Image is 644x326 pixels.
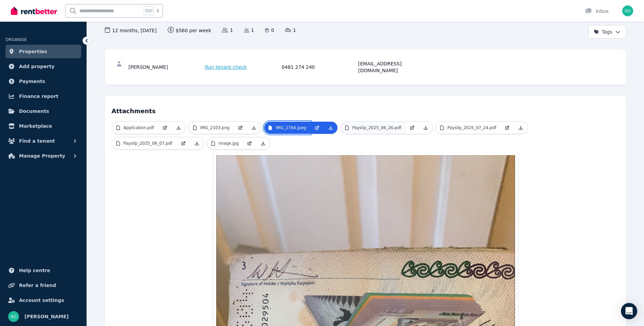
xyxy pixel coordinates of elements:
a: Download Attachment [247,122,261,134]
span: Documents [19,107,49,115]
p: Application.pdf [124,125,154,130]
a: Help centre [5,264,81,277]
a: Download Attachment [256,137,270,149]
a: Download Attachment [419,122,433,134]
span: Payments [19,77,45,85]
span: Add property [19,62,55,70]
span: Ctrl [144,6,154,15]
a: Open in new Tab [405,122,419,134]
span: Marketplace [19,122,52,130]
p: Payslip_2025_06_26.pdf [352,125,401,130]
span: Tags [594,28,612,35]
a: Download Attachment [190,137,204,149]
a: Payslip_2025_06_26.pdf [341,122,405,134]
a: Finance report [5,89,81,103]
span: 1 [285,27,296,34]
a: Refer a friend [5,279,81,292]
button: Tags [588,25,626,39]
a: IMG_2103.png [189,122,234,134]
a: Payments [5,75,81,88]
div: [EMAIL_ADDRESS][DOMAIN_NAME] [358,60,433,74]
div: Inbox [585,8,609,15]
span: ORGANISE [5,37,27,42]
a: Marketplace [5,119,81,133]
span: [PERSON_NAME] [24,312,69,321]
a: Download Attachment [324,122,337,134]
a: Payslip_2025_07_24.pdf [436,122,500,134]
span: 1 [244,27,254,34]
a: Add property [5,60,81,73]
a: Documents [5,104,81,118]
div: Open Intercom Messenger [621,303,637,319]
a: IMG_2784.jpeg [264,122,310,134]
h4: Attachments [112,102,620,116]
span: Properties [19,47,47,56]
span: Refer a friend [19,281,56,289]
span: 1 [222,27,233,34]
img: Ajit DANGAL [622,5,633,16]
a: Open in new Tab [158,122,172,134]
span: Find a tenant [19,137,55,145]
a: Open in new Tab [177,137,190,149]
span: Help centre [19,266,50,274]
p: IMG_2103.png [200,125,229,130]
span: 12 months , [DATE] [105,27,157,34]
p: IMG_2784.jpeg [276,125,306,130]
p: Payslip_2025_07_24.pdf [447,125,496,130]
a: Download Attachment [172,122,185,134]
button: Manage Property [5,149,81,163]
a: Open in new Tab [500,122,514,134]
span: Run tenant check [205,64,247,70]
span: Finance report [19,92,58,100]
a: Payslip_2025_08_07.pdf [112,137,177,149]
div: [PERSON_NAME] [129,60,203,74]
span: $560 per week [168,27,211,34]
p: Payslip_2025_08_07.pdf [124,141,172,146]
p: image.jpg [219,141,239,146]
span: Manage Property [19,152,65,160]
a: Open in new Tab [310,122,324,134]
button: Find a tenant [5,134,81,148]
img: RentBetter [11,6,57,16]
a: Properties [5,45,81,58]
span: 0 [265,27,274,34]
a: image.jpg [207,137,243,149]
span: Account settings [19,296,64,304]
a: Download Attachment [514,122,528,134]
a: Open in new Tab [234,122,247,134]
div: 0481 274 240 [282,60,356,74]
a: Application.pdf [112,122,158,134]
img: Ajit DANGAL [8,311,19,322]
a: Account settings [5,293,81,307]
a: Open in new Tab [243,137,256,149]
span: k [157,8,159,14]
